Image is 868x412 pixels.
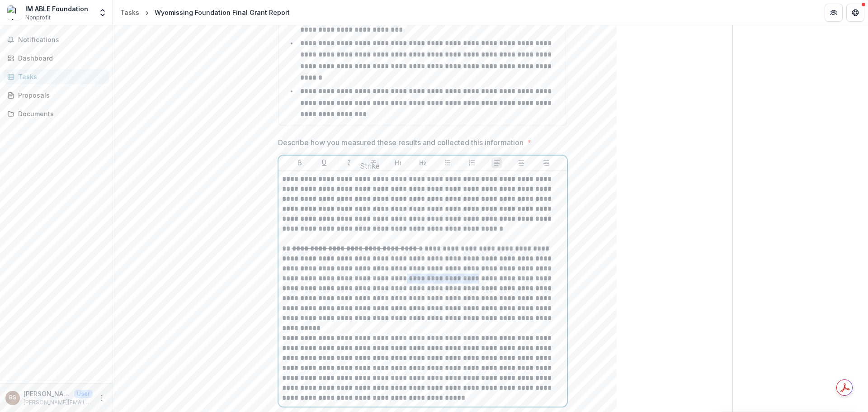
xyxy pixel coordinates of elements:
[4,69,109,84] a: Tasks
[120,8,139,17] div: Tasks
[467,157,477,168] button: Ordered List
[825,4,843,22] button: Partners
[74,390,93,398] p: User
[4,106,109,121] a: Documents
[117,6,143,19] a: Tasks
[9,395,16,401] div: Brian Sutherland
[846,4,864,22] button: Get Help
[319,157,330,168] button: Underline
[7,5,22,20] img: IM ABLE Foundation
[344,157,354,168] button: Italicize
[18,109,102,118] div: Documents
[18,53,102,63] div: Dashboard
[24,389,71,398] p: [PERSON_NAME]
[96,4,109,22] button: Open entity switcher
[417,157,428,168] button: Heading 2
[18,72,102,81] div: Tasks
[278,137,524,148] p: Describe how you measured these results and collected this information
[24,398,93,407] p: [PERSON_NAME][EMAIL_ADDRESS][DOMAIN_NAME]
[18,36,105,44] span: Notifications
[491,157,502,168] button: Align Left
[368,157,379,168] button: Strike
[393,157,404,168] button: Heading 1
[516,157,527,168] button: Align Center
[360,161,380,171] div: Strike
[4,88,109,103] a: Proposals
[442,157,453,168] button: Bullet List
[4,51,109,66] a: Dashboard
[96,393,107,403] button: More
[25,4,88,14] div: IM ABLE Foundation
[117,6,293,19] nav: breadcrumb
[25,14,51,22] span: Nonprofit
[541,157,552,168] button: Align Right
[18,90,102,100] div: Proposals
[4,33,109,47] button: Notifications
[294,157,305,168] button: Bold
[155,8,290,17] div: Wyomissing Foundation Final Grant Report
